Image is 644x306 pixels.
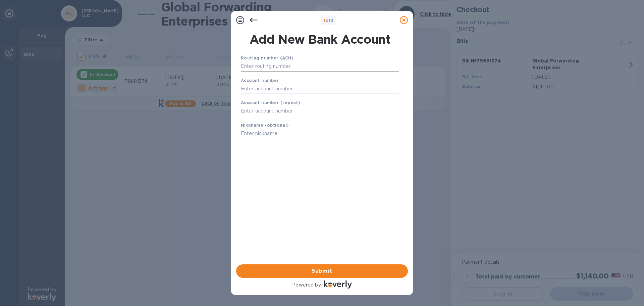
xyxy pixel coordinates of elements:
b: Account number [241,78,279,83]
b: of 3 [324,18,334,23]
b: Account number (repeat) [241,100,300,105]
img: Logo [324,280,352,289]
span: Submit [241,267,402,275]
input: Enter routing number [241,61,399,72]
input: Enter nickname [241,129,399,139]
button: Submit [236,264,408,278]
input: Enter account number [241,84,399,94]
b: Routing number (ACH) [241,55,293,60]
h1: Add New Bank Account [237,32,403,46]
p: Powered by [292,281,321,289]
span: 1 [324,18,325,23]
input: Enter account number [241,106,399,116]
b: Nickname (optional) [241,123,289,128]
